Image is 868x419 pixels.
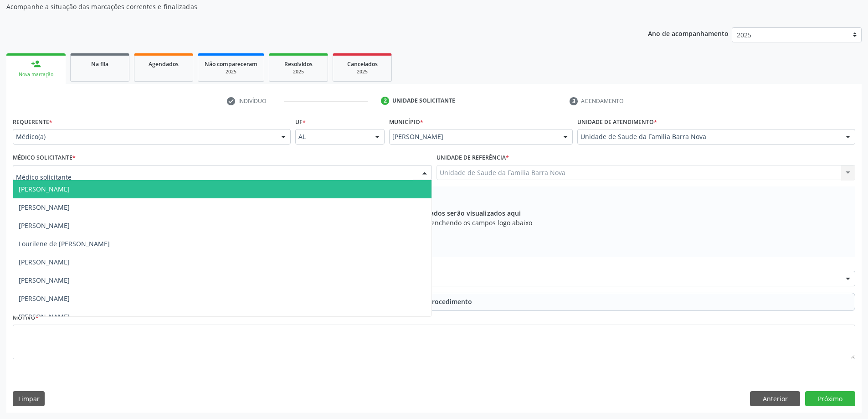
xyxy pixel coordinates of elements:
button: Próximo [805,391,855,407]
span: Adicione os procedimentos preenchendo os campos logo abaixo [336,218,532,228]
span: Na fila [91,60,108,68]
div: 2025 [339,68,385,75]
div: Unidade solicitante [392,97,455,105]
span: Adicionar Procedimento [396,297,472,306]
span: Resolvidos [284,60,313,68]
span: [PERSON_NAME] [19,312,70,321]
span: [PERSON_NAME] [19,258,70,266]
button: Anterior [750,391,800,407]
label: Unidade de atendimento [577,115,657,129]
span: Unidade de Saude da Familia Barra Nova [580,132,837,141]
input: Médico solicitante [16,168,413,186]
span: [PERSON_NAME] [19,221,70,230]
span: [PERSON_NAME] [392,132,554,141]
label: Motivo [13,311,39,325]
p: Acompanhe a situação das marcações correntes e finalizadas [6,2,605,11]
span: [PERSON_NAME] [19,276,70,285]
div: person_add [31,59,41,69]
div: 2 [381,97,389,105]
span: [PERSON_NAME] [19,203,70,212]
label: Médico Solicitante [13,151,76,165]
div: 2025 [205,68,257,75]
span: Lourilene de [PERSON_NAME] [19,239,110,248]
div: Nova marcação [13,71,59,78]
label: Unidade de referência [437,151,509,165]
span: AL [298,132,366,141]
span: Os procedimentos adicionados serão visualizados aqui [347,208,521,218]
span: [PERSON_NAME] [19,185,70,193]
span: Médico(a) [16,132,272,141]
label: UF [295,115,306,129]
span: [PERSON_NAME] [19,294,70,303]
div: 2025 [276,68,321,75]
span: Cancelados [347,60,378,68]
label: Requerente [13,115,52,129]
span: Não compareceram [205,60,257,68]
button: Adicionar Procedimento [13,293,855,311]
p: Ano de acompanhamento [648,27,729,39]
span: Agendados [149,60,179,68]
label: Município [389,115,423,129]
